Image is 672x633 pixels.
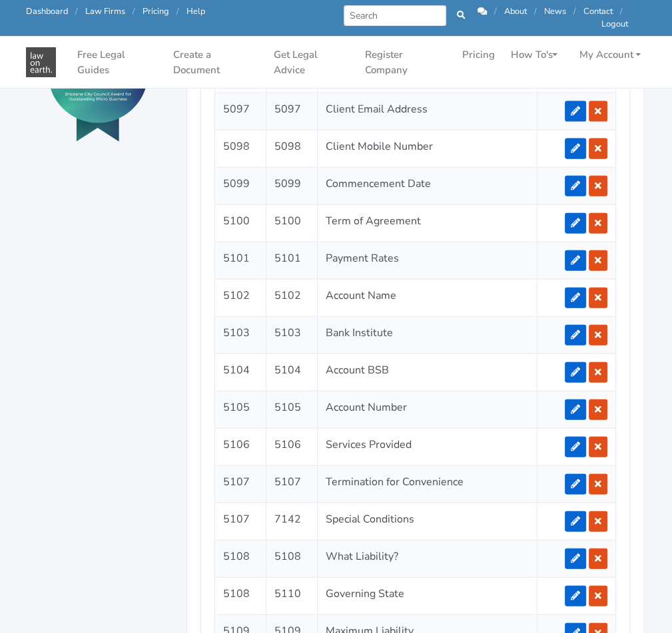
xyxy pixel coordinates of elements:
a: Free Legal Guides [72,42,163,83]
a: Pricing [456,42,500,68]
td: 5110 [266,578,317,615]
a: Register Company [360,42,451,83]
a: Create a Document [168,42,263,83]
td: Termination for Convenience [317,466,537,503]
td: Client Email Address [317,93,537,130]
td: 5108 [215,540,266,578]
td: 5101 [215,242,266,280]
a: Dashboard [26,5,68,17]
td: Services Provided [317,429,537,466]
td: 5102 [266,280,317,317]
td: 7142 [266,503,317,540]
td: What Liability? [317,540,537,578]
td: 5097 [215,93,266,130]
a: Help [186,5,205,17]
a: About [504,5,527,17]
td: Bank Institute [317,317,537,354]
input: Search [344,5,447,26]
td: 5102 [215,280,266,317]
td: Account Number [317,391,537,429]
td: Special Conditions [317,503,537,540]
td: 5098 [215,130,266,168]
td: Account Name [317,280,537,317]
td: Payment Rates [317,242,537,280]
span: / [133,5,135,17]
td: 5107 [215,466,266,503]
td: 5099 [215,168,266,205]
td: 5100 [215,205,266,242]
td: 5106 [215,429,266,466]
td: Governing State [317,578,537,615]
td: 5103 [266,317,317,354]
span: / [620,5,623,17]
td: 5108 [266,540,317,578]
img: Law On Earth [26,47,56,77]
a: My Account [573,42,646,68]
span: / [176,5,179,17]
span: / [75,5,78,17]
td: 5107 [266,466,317,503]
a: Law Firms [85,5,125,17]
td: 5105 [266,391,317,429]
td: 5108 [215,578,266,615]
td: 5104 [215,354,266,391]
td: 5107 [215,503,266,540]
a: Get Legal Advice [268,42,354,83]
td: 5105 [215,391,266,429]
td: Account BSB [317,354,537,391]
a: Logout [601,18,628,30]
td: 5106 [266,429,317,466]
td: 5097 [266,93,317,130]
a: News [544,5,566,17]
td: 5098 [266,130,317,168]
a: How To's [505,42,563,68]
td: 5103 [215,317,266,354]
a: Pricing [143,5,169,17]
td: Client Mobile Number [317,130,537,168]
td: 5104 [266,354,317,391]
td: 5100 [266,205,317,242]
td: Term of Agreement [317,205,537,242]
span: / [494,5,497,17]
a: Contact [583,5,613,17]
td: Commencement Date [317,168,537,205]
td: 5101 [266,242,317,280]
td: 5099 [266,168,317,205]
span: / [534,5,537,17]
span: / [573,5,576,17]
